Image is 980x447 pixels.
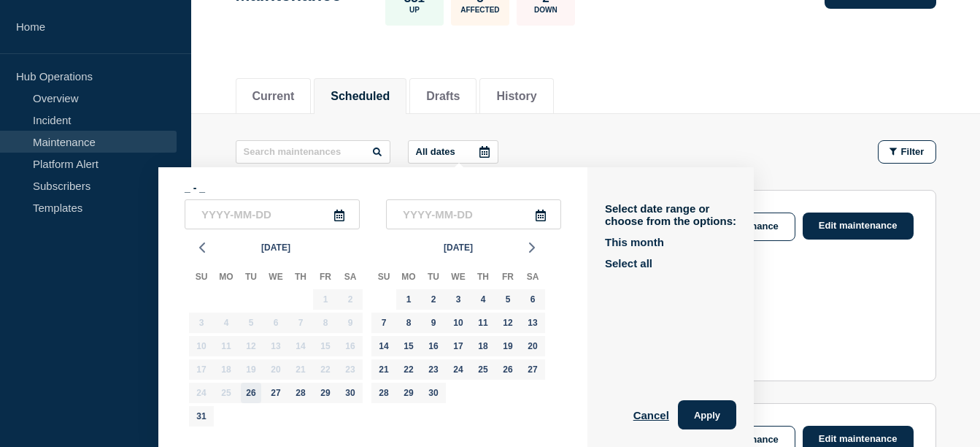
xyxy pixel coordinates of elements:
[473,336,493,356] div: Thursday, Sep 18, 2025
[315,383,336,403] div: Friday, Aug 29, 2025
[605,236,664,248] button: This month
[185,199,360,229] input: YYYY-MM-DD
[340,313,360,333] div: Saturday, Aug 9, 2025
[423,383,444,403] div: Tuesday, Sep 30, 2025
[473,289,493,310] div: Thursday, Sep 4, 2025
[423,313,444,333] div: Tuesday, Sep 9, 2025
[216,313,236,333] div: Monday, Aug 4, 2025
[522,289,543,310] div: Saturday, Sep 6, 2025
[290,313,311,333] div: Thursday, Aug 7, 2025
[241,336,261,356] div: Tuesday, Aug 12, 2025
[438,237,479,259] button: [DATE]
[605,257,652,270] button: Select all
[266,383,286,403] div: Wednesday, Aug 27, 2025
[331,90,390,103] button: Scheduled
[214,269,239,288] div: Mo
[185,182,561,194] p: _ - _
[315,313,336,333] div: Friday, Aug 8, 2025
[216,336,236,356] div: Monday, Aug 11, 2025
[423,289,444,310] div: Tuesday, Sep 2, 2025
[522,359,543,380] div: Saturday, Sep 27, 2025
[340,359,360,380] div: Saturday, Aug 23, 2025
[216,383,236,403] div: Monday, Aug 25, 2025
[189,269,214,288] div: Su
[398,289,419,310] div: Monday, Sep 1, 2025
[315,359,336,380] div: Friday, Aug 22, 2025
[236,140,390,164] input: Search maintenances
[421,269,446,288] div: Tu
[398,313,419,333] div: Monday, Sep 8, 2025
[338,269,363,288] div: Sa
[408,140,498,164] button: All dates
[266,336,286,356] div: Wednesday, Aug 13, 2025
[398,336,419,356] div: Monday, Sep 15, 2025
[878,140,936,164] button: Filter
[496,90,536,103] button: History
[290,383,311,403] div: Thursday, Aug 28, 2025
[520,269,545,288] div: Sa
[266,359,286,380] div: Wednesday, Aug 20, 2025
[340,383,360,403] div: Saturday, Aug 30, 2025
[423,336,444,356] div: Tuesday, Sep 16, 2025
[191,383,212,403] div: Sunday, Aug 24, 2025
[266,313,286,333] div: Wednesday, Aug 6, 2025
[241,359,261,380] div: Tuesday, Aug 19, 2025
[241,383,261,403] div: Tuesday, Aug 26, 2025
[261,237,290,259] span: [DATE]
[216,359,236,380] div: Monday, Aug 18, 2025
[471,269,495,288] div: Th
[371,269,396,288] div: Su
[448,336,468,356] div: Wednesday, Sep 17, 2025
[448,313,468,333] div: Wednesday, Sep 10, 2025
[239,269,263,288] div: Tu
[374,383,394,403] div: Sunday, Sep 28, 2025
[288,269,313,288] div: Th
[446,269,471,288] div: We
[241,313,261,333] div: Tuesday, Aug 5, 2025
[398,383,419,403] div: Monday, Sep 29, 2025
[313,269,338,288] div: Fr
[191,336,212,356] div: Sunday, Aug 10, 2025
[191,313,212,333] div: Sunday, Aug 3, 2025
[255,237,296,259] button: [DATE]
[191,359,212,380] div: Sunday, Aug 17, 2025
[901,146,925,157] span: Filter
[444,237,473,259] span: [DATE]
[534,6,557,14] p: Down
[678,400,736,429] button: Apply
[498,313,518,333] div: Friday, Sep 12, 2025
[374,336,394,356] div: Sunday, Sep 14, 2025
[426,90,460,103] button: Drafts
[398,359,419,380] div: Monday, Sep 22, 2025
[374,313,394,333] div: Sunday, Sep 7, 2025
[416,146,455,157] p: All dates
[448,289,468,310] div: Wednesday, Sep 3, 2025
[473,313,493,333] div: Thursday, Sep 11, 2025
[396,269,421,288] div: Mo
[374,359,394,380] div: Sunday, Sep 21, 2025
[252,90,295,103] button: Current
[191,406,212,427] div: Sunday, Aug 31, 2025
[522,313,543,333] div: Saturday, Sep 13, 2025
[633,400,669,429] button: Cancel
[423,359,444,380] div: Tuesday, Sep 23, 2025
[315,289,336,310] div: Friday, Aug 1, 2025
[409,6,420,14] p: Up
[803,213,914,240] a: Edit maintenance
[290,359,311,380] div: Thursday, Aug 21, 2025
[522,336,543,356] div: Saturday, Sep 20, 2025
[605,202,736,227] p: Select date range or choose from the options:
[498,336,518,356] div: Friday, Sep 19, 2025
[263,269,288,288] div: We
[460,6,499,14] p: Affected
[315,336,336,356] div: Friday, Aug 15, 2025
[340,336,360,356] div: Saturday, Aug 16, 2025
[473,359,493,380] div: Thursday, Sep 25, 2025
[340,289,360,310] div: Saturday, Aug 2, 2025
[495,269,520,288] div: Fr
[498,289,518,310] div: Friday, Sep 5, 2025
[290,336,311,356] div: Thursday, Aug 14, 2025
[498,359,518,380] div: Friday, Sep 26, 2025
[448,359,468,380] div: Wednesday, Sep 24, 2025
[386,199,561,229] input: YYYY-MM-DD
